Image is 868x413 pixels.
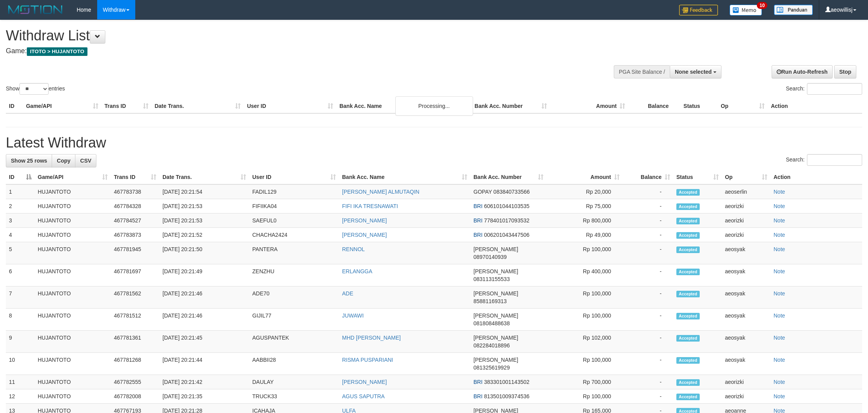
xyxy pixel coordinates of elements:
td: aeosyak [722,353,770,375]
a: RENNOL [342,246,365,252]
td: 467781562 [111,286,159,309]
a: [PERSON_NAME] ALMUTAQIN [342,189,419,195]
td: aeorizki [722,199,770,213]
td: 467783738 [111,184,159,199]
th: User ID: activate to sort column ascending [249,170,339,184]
span: Accepted [676,394,700,400]
th: Amount [550,99,629,113]
img: Button%20Memo.svg [730,5,762,16]
td: 467781697 [111,264,159,286]
td: aeosyak [722,309,770,331]
a: [PERSON_NAME] [342,232,387,238]
a: [PERSON_NAME] [342,379,387,385]
td: - [623,309,673,331]
td: - [623,199,673,213]
a: Show 25 rows [6,154,52,167]
a: [PERSON_NAME] [342,217,387,224]
th: Trans ID: activate to sort column ascending [111,170,159,184]
td: [DATE] 20:21:50 [159,242,249,264]
a: Note [774,217,785,224]
a: Note [774,312,785,319]
td: 7 [6,286,35,309]
span: [PERSON_NAME] [473,268,518,274]
td: [DATE] 20:21:46 [159,286,249,309]
th: Game/API [23,99,101,113]
td: 467782555 [111,375,159,389]
td: 467784328 [111,199,159,213]
span: BRI [473,217,482,224]
td: AGUSPANTEK [249,331,339,353]
img: MOTION_logo.png [6,4,65,16]
th: Bank Acc. Name: activate to sort column ascending [339,170,470,184]
a: Run Auto-Refresh [772,65,833,78]
a: CSV [75,154,96,167]
h1: Latest Withdraw [6,135,862,151]
td: [DATE] 20:21:45 [159,331,249,353]
td: Rp 20,000 [547,184,623,199]
td: aeorizki [722,389,770,404]
th: Date Trans. [152,99,244,113]
span: Accepted [676,379,700,386]
td: Rp 400,000 [547,264,623,286]
td: 9 [6,331,35,353]
td: Rp 700,000 [547,375,623,389]
td: ADE70 [249,286,339,309]
a: ERLANGGA [342,268,372,274]
td: aeorizki [722,375,770,389]
td: [DATE] 20:21:44 [159,353,249,375]
span: GOPAY [473,189,492,195]
label: Search: [786,154,862,166]
a: RISMA PUSPARIANI [342,357,393,363]
a: Note [774,268,785,274]
input: Search: [807,83,862,95]
td: 8 [6,309,35,331]
span: BRI [473,393,482,399]
td: [DATE] 20:21:53 [159,213,249,228]
span: Accepted [676,335,700,342]
th: Balance [628,99,680,113]
td: 12 [6,389,35,404]
td: 467782008 [111,389,159,404]
a: AGUS SAPUTRA [342,393,385,399]
td: [DATE] 20:21:52 [159,228,249,242]
span: Accepted [676,246,700,253]
a: MHD [PERSON_NAME] [342,335,401,341]
td: [DATE] 20:21:42 [159,375,249,389]
span: Accepted [676,189,700,196]
td: FADIL129 [249,184,339,199]
td: FIFIIKA04 [249,199,339,213]
span: Show 25 rows [11,158,47,164]
span: Copy 081325619929 to clipboard [473,364,510,371]
span: Accepted [676,218,700,224]
span: Copy 006201043447506 to clipboard [484,232,529,238]
td: 1 [6,184,35,199]
td: aeoserlin [722,184,770,199]
th: Op: activate to sort column ascending [722,170,770,184]
span: Accepted [676,203,700,210]
span: Copy 081808488638 to clipboard [473,320,510,326]
th: Balance: activate to sort column ascending [623,170,673,184]
td: Rp 102,000 [547,331,623,353]
td: 467781512 [111,309,159,331]
span: BRI [473,203,482,209]
th: Bank Acc. Number: activate to sort column ascending [470,170,547,184]
th: Action [770,170,862,184]
th: Bank Acc. Number [472,99,550,113]
span: 10 [757,2,767,9]
td: 467781361 [111,331,159,353]
td: ZENZHU [249,264,339,286]
td: - [623,286,673,309]
td: Rp 800,000 [547,213,623,228]
th: User ID [244,99,336,113]
td: HUJANTOTO [35,264,111,286]
td: 467784527 [111,213,159,228]
span: Copy 08970140939 to clipboard [473,254,507,260]
td: - [623,375,673,389]
span: [PERSON_NAME] [473,335,518,341]
span: [PERSON_NAME] [473,312,518,319]
span: Accepted [676,357,700,364]
span: Copy 778401017093532 to clipboard [484,217,529,224]
td: HUJANTOTO [35,242,111,264]
th: Game/API: activate to sort column ascending [35,170,111,184]
th: ID [6,99,23,113]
